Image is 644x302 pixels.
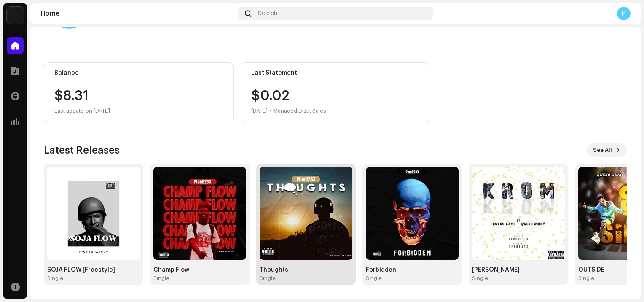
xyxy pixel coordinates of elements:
[44,143,120,157] h3: Latest Releases
[273,106,326,116] div: Managed Distr. Sales
[260,267,352,273] div: Thoughts
[47,267,140,273] div: SOJA FLOW [Freestyle]
[251,70,420,76] div: Last Statement
[578,275,594,282] div: Single
[269,106,271,116] div: •
[47,275,63,282] div: Single
[153,267,246,273] div: Champ Flow
[366,275,382,282] div: Single
[366,167,459,260] img: f589f407-0e8b-4776-a5e5-04ce4d692d82
[258,10,277,17] span: Search
[472,275,488,282] div: Single
[54,106,223,116] div: Last update on [DATE]
[54,70,223,76] div: Balance
[7,7,24,24] img: 1c16f3de-5afb-4452-805d-3f3454e20b1b
[47,167,140,260] img: fe886dab-f63a-4459-a04a-d97714cdaa19
[44,62,234,123] re-o-card-value: Balance
[40,10,235,17] div: Home
[472,167,565,260] img: e6a2604d-bf65-4d54-aa47-53937148f478
[153,275,169,282] div: Single
[617,7,631,20] div: P
[586,143,627,157] button: See All
[153,167,246,260] img: 269eeab4-2043-46f3-bae5-c39ac4f0b399
[472,267,565,273] div: [PERSON_NAME]
[260,275,276,282] div: Single
[251,106,268,116] div: [DATE]
[260,167,352,260] img: 29f5fd15-c3c0-4bd4-bdc8-65cd301b6b85
[241,62,431,123] re-o-card-value: Last Statement
[593,142,612,159] span: See All
[366,267,459,273] div: Forbidden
